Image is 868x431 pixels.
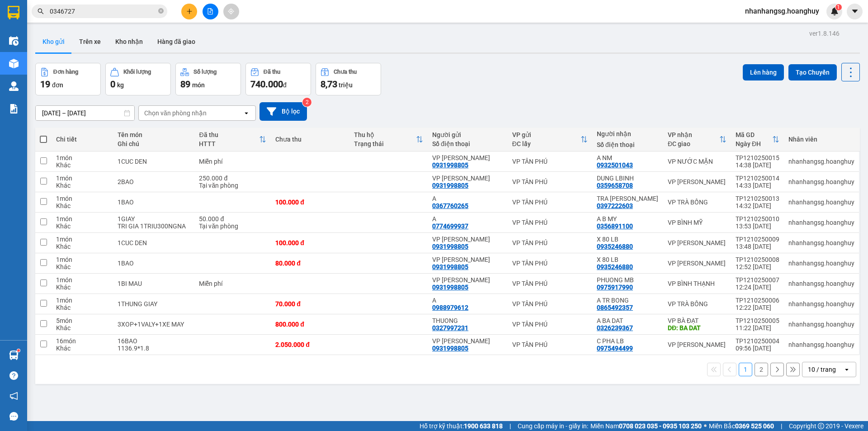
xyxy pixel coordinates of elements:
[118,239,190,246] div: 1CUC DEN
[56,317,108,324] div: 5 món
[40,79,50,90] span: 19
[432,256,503,263] div: VP THANH
[432,284,468,291] div: 0931998805
[736,140,772,147] div: Ngày ĐH
[736,284,779,291] div: 12:24 [DATE]
[186,8,193,14] span: plus
[739,363,752,376] button: 1
[275,199,344,206] div: 100.000 đ
[117,81,124,89] span: kg
[432,175,503,182] div: VP THANH
[90,54,152,71] li: CC
[597,215,659,223] div: A B MY
[788,260,854,267] div: nhanhangsg.hoanghuy
[27,62,89,74] b: VP TÂN PHÚ
[668,199,726,206] div: VP TRÀ BỒNG
[736,317,779,324] div: TP1210250005
[181,4,197,19] button: plus
[56,202,108,209] div: Khác
[250,79,283,90] span: 740.000
[432,317,503,324] div: THUONG
[9,350,19,360] img: warehouse-icon
[158,8,164,14] span: close-circle
[512,219,588,226] div: VP TÂN PHÚ
[668,317,726,324] div: VP BÀ ĐẠT
[111,56,152,68] b: 100.000
[668,280,726,287] div: VP BÌNH THẠNH
[597,256,659,263] div: X 80 LB
[512,341,588,348] div: VP TÂN PHÚ
[508,128,592,152] th: Toggle SortBy
[432,215,503,223] div: A
[597,195,659,202] div: TRA BONG
[90,3,152,20] li: VP Nhận:
[9,104,19,114] img: solution-icon
[597,324,633,332] div: 0326239367
[259,102,307,121] button: Bộ lọc
[56,175,108,182] div: 1 món
[597,276,659,284] div: PHUONG MB
[709,421,774,431] span: Miền Bắc
[432,131,503,138] div: Người gửi
[118,158,190,165] div: 1CUC DEN
[788,199,854,206] div: nhanhangsg.hoanghuy
[668,131,719,138] div: VP nhận
[264,69,280,75] div: Đã thu
[118,280,190,287] div: 1BI MAU
[843,366,850,373] svg: open
[597,141,659,148] div: Số điện thoại
[118,321,190,328] div: 3XOP+1VALY+1XE MAY
[50,6,156,16] input: Tìm tên, số ĐT hoặc mã đơn
[275,300,344,308] div: 70.000 đ
[199,215,266,223] div: 50.000 đ
[512,239,588,246] div: VP TÂN PHÚ
[432,276,503,284] div: VP THANH
[597,223,633,230] div: 0356891100
[207,8,213,14] span: file-add
[668,341,726,348] div: VP [PERSON_NAME]
[597,202,633,209] div: 0397222603
[124,22,152,34] b: 1BAO
[432,236,503,243] div: VP THANH
[736,256,779,263] div: TP1210250008
[788,341,854,348] div: nhanhangsg.hoanghuy
[788,158,854,165] div: nhanhangsg.hoanghuy
[597,345,633,352] div: 0975494499
[3,60,65,77] li: VP Gửi:
[36,106,134,120] input: Select a date range.
[512,140,580,147] div: ĐC lấy
[275,136,344,143] div: Chưa thu
[223,4,239,19] button: aim
[597,182,633,189] div: 0359658708
[9,36,19,46] img: warehouse-icon
[788,219,854,226] div: nhanhangsg.hoanghuy
[788,321,854,328] div: nhanhangsg.hoanghuy
[464,422,503,430] strong: 1900 633 818
[736,161,779,169] div: 14:38 [DATE]
[17,349,20,352] sup: 1
[668,324,726,332] div: DĐ: BA DAT
[668,239,726,246] div: VP [PERSON_NAME]
[788,300,854,308] div: nhanhangsg.hoanghuy
[90,20,152,37] li: Tên hàng:
[736,345,779,352] div: 09:56 [DATE]
[199,175,266,182] div: 250.000 đ
[731,128,784,152] th: Toggle SortBy
[194,128,271,152] th: Toggle SortBy
[118,345,190,352] div: 1136.9*1.8
[509,421,511,431] span: |
[339,81,353,89] span: triệu
[158,7,164,16] span: close-circle
[432,223,468,230] div: 0774699937
[432,243,468,250] div: 0931998805
[199,280,266,287] div: Miễn phí
[736,195,779,202] div: TP1210250013
[420,421,503,431] span: Hỗ trợ kỹ thuật:
[118,178,190,185] div: 2BAO
[512,280,588,287] div: VP TÂN PHÚ
[199,223,266,230] div: Tại văn phòng
[56,284,108,291] div: Khác
[736,175,779,182] div: TP1210250014
[72,31,108,52] button: Trên xe
[736,154,779,161] div: TP1210250015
